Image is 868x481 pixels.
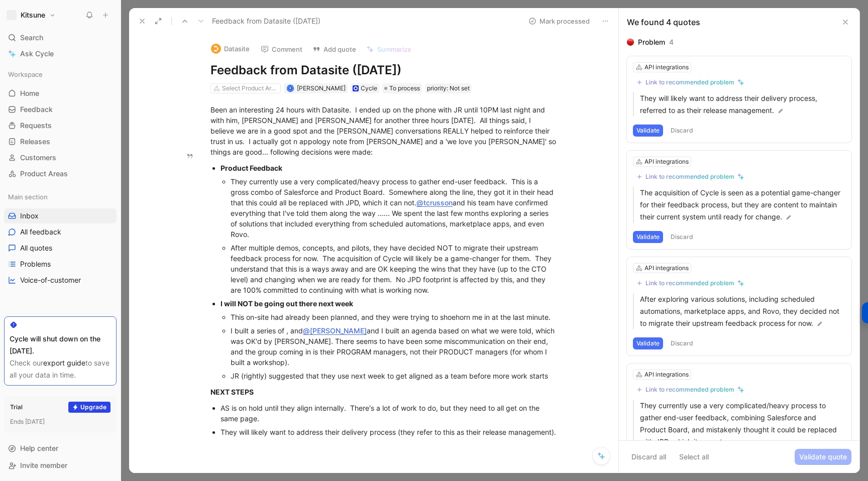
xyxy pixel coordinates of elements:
[231,312,558,322] div: This on-site had already been planned, and they were trying to shoehorn me in at the last minute.
[231,176,558,239] div: They currently use a very complicated/heavy process to gather end-user feedback. This is a gross ...
[43,358,85,367] a: export guide
[206,41,254,56] button: logoDatasite
[4,102,117,117] a: Feedback
[645,279,734,287] div: Link to recommended problem
[633,277,748,289] button: Link to recommended problem
[644,157,689,167] div: API integrations
[211,44,221,54] img: logo
[425,83,472,93] button: priority: Not set
[633,337,663,349] button: Validate
[4,273,117,288] a: Voice-of-customer
[20,169,68,179] span: Product Areas
[362,42,416,56] button: Summarize
[68,402,111,413] button: Upgrade
[667,125,697,137] button: Discard
[20,275,81,285] span: Voice-of-customer
[4,86,117,101] a: Home
[256,42,307,56] button: Comment
[785,214,792,221] img: pen.svg
[4,441,117,456] div: Help center
[633,231,663,243] button: Validate
[644,370,689,380] div: API integrations
[20,259,51,269] span: Problems
[633,76,748,88] button: Link to recommended problem
[303,326,367,335] a: @[PERSON_NAME]
[361,83,377,93] div: Cycle
[20,227,61,237] span: All feedback
[21,11,45,20] h1: Kitsune
[638,36,665,48] div: Problem
[210,104,558,157] div: Been an interesting 24 hours with Datasite. I ended up on the phone with JR until 10PM last night...
[675,449,713,465] button: Select all
[4,208,117,223] a: Inbox
[4,458,117,473] div: Invite member
[640,92,845,116] p: They will likely want to address their delivery process, referred to as their release management.
[4,166,117,181] a: Product Areas
[10,417,111,427] div: Ends [DATE]
[287,86,293,91] div: K
[667,231,697,243] button: Discard
[727,439,734,446] img: pen.svg
[777,107,784,114] img: pen.svg
[633,171,748,183] button: Link to recommended problem
[231,325,558,368] div: I built a series of , and and I built an agenda based on what we were told, which was OK'd by [PE...
[627,449,671,465] button: Discard all
[640,293,845,329] p: After exploring various solutions, including scheduled automations, marketplace apps, and Rovo, t...
[212,15,320,27] span: Feedback from Datasite ([DATE])
[4,118,117,133] a: Requests
[222,83,278,93] div: Select Product Areas
[221,299,353,308] strong: I will NOT be going out there next week
[4,8,58,22] button: Kitsune
[4,150,117,165] a: Customers
[20,444,58,452] span: Help center
[221,164,282,172] strong: Product Feedback
[645,78,734,86] div: Link to recommended problem
[4,224,117,239] a: All feedback
[389,83,420,93] span: To process
[795,449,851,465] button: Validate quote
[667,337,697,349] button: Discard
[20,461,67,469] span: Invite member
[210,62,558,78] h1: Feedback from Datasite ([DATE])
[416,198,453,207] a: @tcrusson
[20,48,54,60] span: Ask Cycle
[20,32,43,44] span: Search
[640,400,845,448] p: They currently use a very complicated/heavy process to gather end-user feedback, combining Salesf...
[627,39,634,46] img: 🔴
[308,42,361,56] button: Add quote
[20,153,56,163] span: Customers
[4,257,117,272] a: Problems
[10,357,111,381] div: Check our to save all your data in time.
[20,88,39,98] span: Home
[221,403,558,424] div: AS is on hold until they align internally. There's a lot of work to do, but they need to all get ...
[640,187,845,223] p: The acquisition of Cycle is seen as a potential game-changer for their feedback process, but they...
[297,84,346,92] span: [PERSON_NAME]
[4,30,117,45] div: Search
[20,137,50,147] span: Releases
[633,125,663,137] button: Validate
[20,104,53,114] span: Feedback
[524,14,594,28] button: Mark processed
[231,371,558,381] div: JR (rightly) suggested that they use next week to get aligned as a team before more work starts
[644,62,689,72] div: API integrations
[645,173,734,181] div: Link to recommended problem
[221,427,558,437] div: They will likely want to address their delivery process (they refer to this as their release mana...
[20,211,39,221] span: Inbox
[10,333,111,357] div: Cycle will shut down on the [DATE].
[4,67,117,82] div: Workspace
[627,16,700,28] div: We found 4 quotes
[377,45,411,54] span: Summarize
[8,192,48,202] span: Main section
[4,189,117,288] div: Main sectionInboxAll feedbackAll quotesProblemsVoice-of-customer
[4,240,117,256] a: All quotes
[10,402,23,412] div: Trial
[4,46,117,61] a: Ask Cycle
[210,388,254,396] strong: NEXT STEPS
[382,83,422,93] div: To process
[669,36,674,48] div: 4
[633,384,748,396] button: Link to recommended problem
[4,134,117,149] a: Releases
[816,320,823,327] img: pen.svg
